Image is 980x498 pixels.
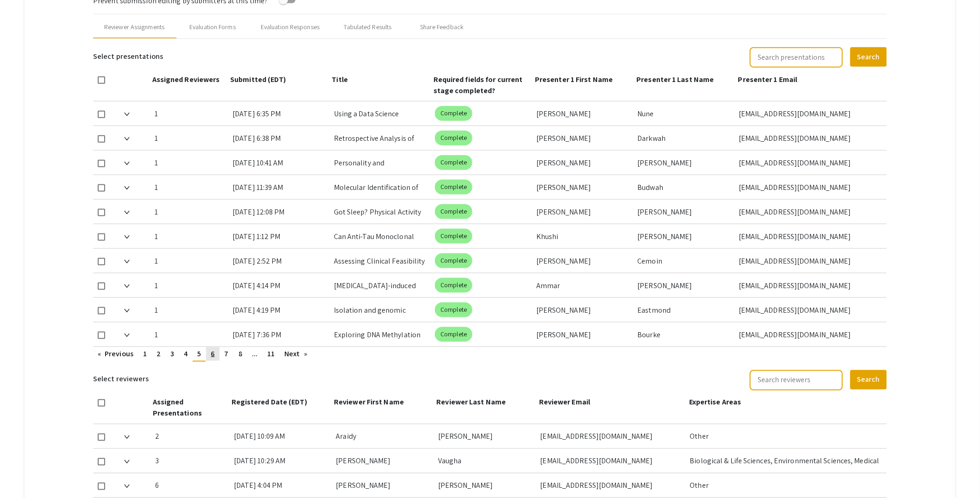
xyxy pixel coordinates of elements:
span: Presenter 1 Email [738,75,798,84]
div: Budwah [638,175,732,199]
div: [DATE] 4:04 PM [234,473,329,498]
div: 1 [155,200,225,224]
span: Assigned Reviewers [152,75,220,84]
h6: Select reviewers [93,369,149,390]
div: [PERSON_NAME] [638,151,732,175]
span: Reviewer First Name [334,397,404,407]
span: Required fields for current stage completed? [433,75,523,95]
div: [EMAIL_ADDRESS][DOMAIN_NAME] [739,175,879,199]
div: [DATE] 10:41 AM [232,151,327,175]
mat-chip: Complete [435,131,472,145]
img: Expand arrow [124,485,130,488]
div: Tabulated Results [344,22,392,32]
div: [DATE] 2:52 PM [232,249,327,273]
div: [EMAIL_ADDRESS][DOMAIN_NAME] [739,322,879,347]
div: [PERSON_NAME] [536,151,630,175]
div: Reviewer Assignments [104,22,164,32]
div: [EMAIL_ADDRESS][DOMAIN_NAME] [739,101,879,126]
div: 1 [155,126,225,150]
img: Expand arrow [124,309,130,313]
mat-chip: Complete [435,106,472,121]
img: Expand arrow [124,334,130,337]
div: 1 [155,101,225,126]
div: Biological & Life Sciences, Environmental Sciences, Medical & Health Sciences [690,449,879,473]
div: Can Anti-Tau Monoclonal Antibodies (mAbs) Prevent Alzheimer's? [334,224,428,248]
div: Araidy [336,424,431,448]
div: [EMAIL_ADDRESS][DOMAIN_NAME] [739,224,879,248]
div: Cemoin [638,249,732,273]
mat-chip: Complete [435,303,472,317]
img: Expand arrow [124,260,130,264]
div: 2 [155,424,226,448]
img: Expand arrow [124,162,130,165]
div: 3 [155,449,226,473]
div: [PERSON_NAME] [536,101,630,126]
span: Expertise Areas [689,397,741,407]
img: Expand arrow [124,284,130,288]
div: [EMAIL_ADDRESS][DOMAIN_NAME] [540,424,683,448]
div: Got Sleep? Physical Activity Protects Emotion Regulation in Individuals with Poor Sleep [334,200,428,224]
div: [EMAIL_ADDRESS][DOMAIN_NAME] [739,126,879,150]
input: Search presentations [750,47,843,68]
span: ... [252,349,258,359]
div: [PERSON_NAME] [536,298,630,322]
span: 4 [184,349,188,359]
img: Expand arrow [124,186,130,190]
div: [DATE] 12:08 PM [232,200,327,224]
div: [PERSON_NAME] [536,126,630,150]
a: Previous page [93,347,138,361]
iframe: Chat [7,456,39,491]
span: Presenter 1 Last Name [637,75,714,84]
div: [EMAIL_ADDRESS][DOMAIN_NAME] [739,200,879,224]
button: Search [850,370,887,390]
div: Vaugha [438,449,533,473]
div: [PERSON_NAME] [536,249,630,273]
img: Expand arrow [124,460,130,464]
div: Retrospective Analysis of [MEDICAL_DATA] in [GEOGRAPHIC_DATA][US_STATE] Sub-ethnic [DEMOGRAPHIC_D... [334,126,428,150]
button: Search [850,47,887,67]
img: Expand arrow [124,235,130,239]
div: [EMAIL_ADDRESS][DOMAIN_NAME] [739,298,879,322]
div: Isolation and genomic characterization of Agrobacterium phage Rivra and evaluation of the antibac... [334,298,428,322]
span: 6 [211,349,214,359]
img: Expand arrow [124,137,130,141]
div: [PERSON_NAME] [638,273,732,297]
mat-chip: Complete [435,180,472,195]
div: 1 [155,151,225,175]
img: Expand arrow [124,435,130,439]
div: [DATE] 1:12 PM [232,224,327,248]
span: 11 [267,349,275,359]
div: [PERSON_NAME] [536,322,630,347]
mat-chip: Complete [435,155,472,170]
span: Assigned Presentations [153,397,202,418]
a: Next page [280,347,312,361]
div: Evaluation Forms [189,22,236,32]
div: Nune [638,101,732,126]
span: 5 [197,349,201,359]
div: Ammar [536,273,630,297]
mat-chip: Complete [435,278,472,293]
div: Other [690,424,879,448]
span: 8 [239,349,242,359]
div: Exploring DNA Methylation Differences between Healthy Weight, Obese, and Disease States in Golden... [334,322,428,347]
span: Registered Date (EDT) [232,397,307,407]
mat-chip: Complete [435,327,472,342]
div: [PERSON_NAME] [638,200,732,224]
div: 6 [155,473,226,498]
input: Search reviewers [750,370,843,391]
div: Eastmond [638,298,732,322]
div: [DATE] 7:36 PM [232,322,327,347]
div: [PERSON_NAME] [438,424,533,448]
div: [DATE] 10:09 AM [234,424,329,448]
span: Title [332,75,348,84]
span: 2 [157,349,161,359]
div: [PERSON_NAME] [638,224,732,248]
span: Submitted (EDT) [230,75,286,84]
div: [DATE] 6:38 PM [232,126,327,150]
span: 1 [143,349,147,359]
div: Khushi [536,224,630,248]
div: 1 [155,224,225,248]
div: [EMAIL_ADDRESS][DOMAIN_NAME] [739,151,879,175]
div: [EMAIL_ADDRESS][DOMAIN_NAME] [739,249,879,273]
ul: Pagination [93,347,887,362]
